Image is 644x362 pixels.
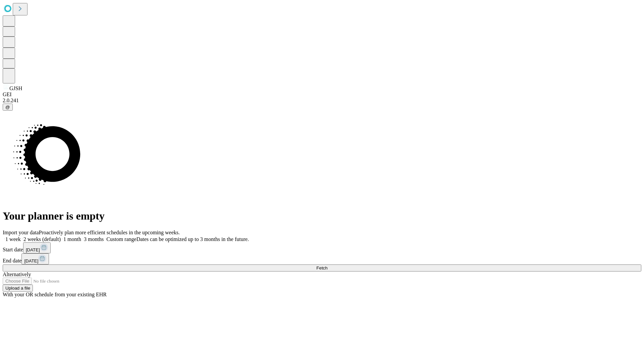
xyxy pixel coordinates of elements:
button: Upload a file [3,285,33,292]
span: Dates can be optimized up to 3 months in the future. [137,236,249,242]
span: Import your data [3,230,39,235]
div: 2.0.241 [3,98,641,104]
h1: Your planner is empty [3,210,641,222]
span: Alternatively [3,271,31,277]
span: GJSH [9,85,22,91]
span: @ [5,105,10,110]
div: GEI [3,92,641,98]
span: Proactively plan more efficient schedules in the upcoming weeks. [39,230,180,235]
span: 1 month [63,236,81,242]
span: Custom range [106,236,136,242]
button: [DATE] [21,253,49,264]
span: [DATE] [26,247,40,252]
div: Start date [3,242,641,253]
button: Fetch [3,264,641,271]
div: End date [3,253,641,264]
span: 3 months [84,236,104,242]
span: [DATE] [24,258,38,263]
span: 2 weeks (default) [23,236,61,242]
button: [DATE] [23,242,51,253]
span: Fetch [316,265,327,270]
span: With your OR schedule from your existing EHR [3,292,107,297]
button: @ [3,104,13,111]
span: 1 week [5,236,21,242]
